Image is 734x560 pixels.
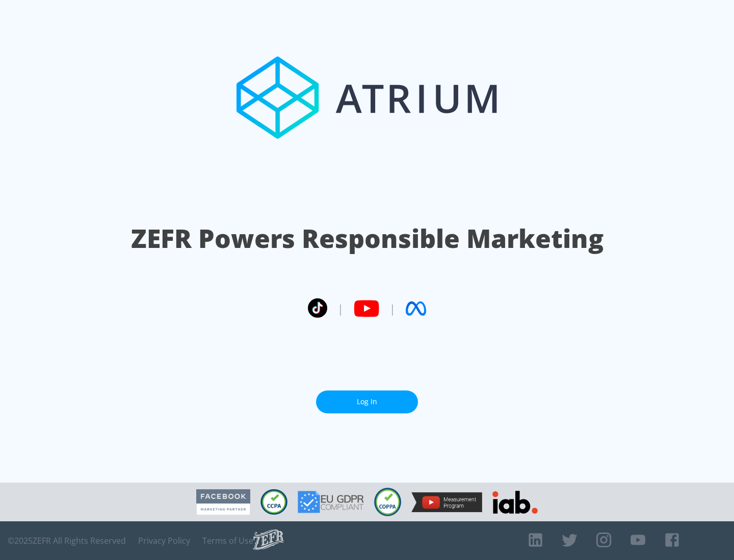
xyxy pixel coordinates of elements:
a: Log In [316,390,418,413]
img: COPPA Compliant [374,488,401,516]
img: CCPA Compliant [260,489,287,515]
span: | [389,301,396,316]
img: YouTube Measurement Program [411,492,482,512]
img: IAB [492,491,538,514]
span: | [337,301,344,316]
img: GDPR Compliant [298,491,364,513]
img: Facebook Marketing Partner [196,489,250,515]
a: Privacy Policy [138,536,190,546]
span: © 2025 ZEFR All Rights Reserved [8,536,126,546]
h1: ZEFR Powers Responsible Marketing [131,221,604,256]
a: Terms of Use [202,536,253,546]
